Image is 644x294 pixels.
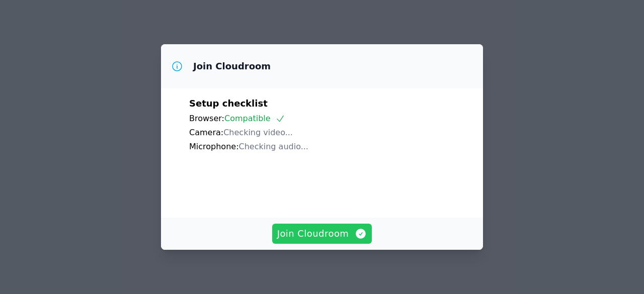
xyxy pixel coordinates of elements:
[239,142,308,151] span: Checking audio...
[223,128,293,137] span: Checking video...
[189,114,224,123] span: Browser:
[224,114,285,123] span: Compatible
[277,227,367,241] span: Join Cloudroom
[189,98,268,109] span: Setup checklist
[193,60,271,72] h3: Join Cloudroom
[189,142,239,151] span: Microphone:
[189,128,223,137] span: Camera:
[272,224,372,244] button: Join Cloudroom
